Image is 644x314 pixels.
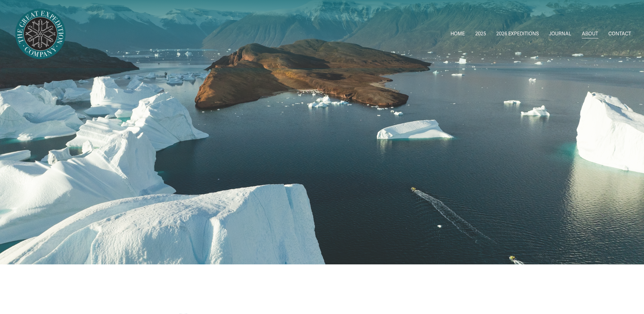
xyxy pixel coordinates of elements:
[475,30,486,38] span: 2025
[496,29,539,39] a: folder dropdown
[549,29,571,39] a: JOURNAL
[582,29,598,39] a: ABOUT
[496,30,539,38] span: 2026 EXPEDITIONS
[450,29,465,39] a: HOME
[608,29,631,39] a: CONTACT
[475,29,486,39] a: folder dropdown
[13,6,68,62] img: Arctic Expeditions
